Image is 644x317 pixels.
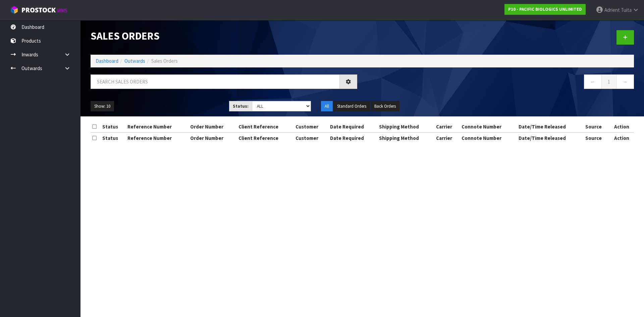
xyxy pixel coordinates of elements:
a: P10 - PACIFIC BIOLOGICS UNLIMITED [504,4,586,15]
th: Carrier [434,133,460,143]
th: Status [101,121,126,132]
th: Source [584,133,610,143]
span: ProStock [21,6,56,14]
th: Customer [294,121,328,132]
th: Shipping Method [377,121,434,132]
th: Reference Number [126,133,189,143]
th: Order Number [189,121,237,132]
h1: Sales Orders [91,30,357,42]
th: Client Reference [237,133,294,143]
a: 1 [601,74,616,89]
th: Connote Number [460,121,517,132]
span: Adrient [604,7,620,13]
th: Date/Time Released [517,121,584,132]
nav: Page navigation [367,74,634,91]
th: Date Required [328,121,377,132]
button: Back Orders [371,101,399,112]
th: Source [584,121,610,132]
a: Dashboard [96,58,118,64]
th: Date/Time Released [517,133,584,143]
strong: P10 - PACIFIC BIOLOGICS UNLIMITED [508,6,582,12]
th: Status [101,133,126,143]
span: Tuita [621,7,632,13]
a: → [616,74,634,89]
th: Action [609,121,634,132]
th: Date Required [328,133,377,143]
th: Shipping Method [377,133,434,143]
strong: Status: [233,103,249,109]
a: ← [584,74,602,89]
th: Customer [294,133,328,143]
th: Action [609,133,634,143]
button: Standard Orders [333,101,370,112]
th: Carrier [434,121,460,132]
span: Sales Orders [151,58,178,64]
a: Outwards [124,58,145,64]
th: Order Number [189,133,237,143]
th: Connote Number [460,133,517,143]
th: Client Reference [237,121,294,132]
small: WMS [57,7,67,14]
th: Reference Number [126,121,189,132]
input: Search sales orders [91,74,340,89]
button: All [321,101,333,112]
button: Show: 10 [91,101,114,112]
img: cube-alt.png [10,6,18,14]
